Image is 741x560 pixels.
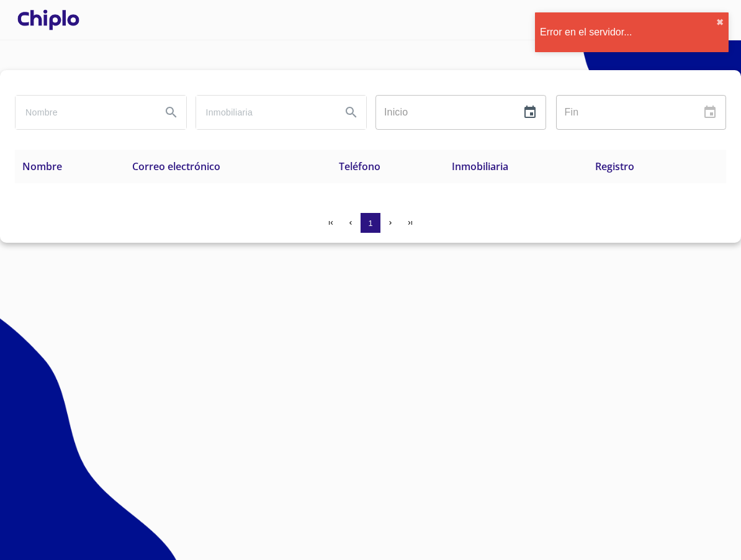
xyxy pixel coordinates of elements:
button: Search [336,97,366,127]
span: Nombre [22,160,62,173]
div: Error en el servidor... [540,27,716,38]
button: Search [156,97,186,127]
span: Registro [595,160,634,173]
button: 1 [361,213,380,233]
input: search [196,96,332,129]
button: close [716,17,724,27]
span: Correo electrónico [132,160,220,173]
input: search [16,96,151,129]
span: Inmobiliaria [452,160,508,173]
span: 1 [368,219,372,228]
span: Teléfono [339,160,380,173]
